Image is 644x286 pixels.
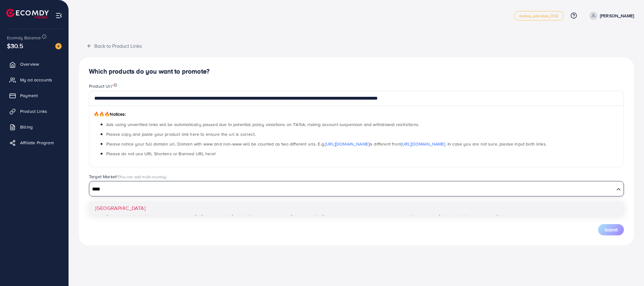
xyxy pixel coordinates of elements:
[55,12,63,19] img: menu
[89,201,624,215] li: [GEOGRAPHIC_DATA]
[20,92,38,99] span: Payment
[604,227,618,233] span: Submit
[587,12,634,20] a: [PERSON_NAME]
[6,9,49,19] img: logo
[5,89,64,102] a: Payment
[401,141,445,147] a: [URL][DOMAIN_NAME]
[514,11,564,20] a: metap_pakistan_002
[5,74,64,86] a: My ad accounts
[617,258,639,281] iframe: Chat
[106,141,547,147] span: Please notice your full domain url. Domain with www and non-www will be counted as two different ...
[20,140,54,146] span: Affiliate Program
[5,58,64,70] a: Overview
[600,12,634,19] p: [PERSON_NAME]
[89,83,117,89] label: Product Url
[106,121,419,128] span: Ads using unverified links will be automatically paused due to potential policy violations on Tik...
[7,41,23,50] span: $30.5
[89,173,167,180] label: Target Market
[79,39,150,52] button: Back to Product Links
[113,83,117,87] img: image
[598,224,624,235] button: Submit
[20,61,39,67] span: Overview
[94,111,110,117] span: 🔥🔥🔥
[90,184,614,194] input: Search for option
[7,35,41,41] span: Ecomdy Balance
[20,77,52,83] span: My ad accounts
[94,111,126,117] span: Notices:
[20,124,33,130] span: Billing
[89,68,624,75] h4: Which products do you want to promote?
[89,181,624,196] div: Search for option
[5,121,64,133] a: Billing
[519,14,559,18] span: metap_pakistan_002
[55,43,62,49] img: image
[20,108,47,114] span: Product Links
[5,136,64,149] a: Affiliate Program
[118,174,166,179] span: (You can add multi-country)
[106,151,216,157] span: Please do not use URL Shortens or Banned URL here!
[5,105,64,118] a: Product Links
[325,141,369,147] a: [URL][DOMAIN_NAME]
[106,131,256,137] span: Please copy and paste your product link here to ensure the url is correct.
